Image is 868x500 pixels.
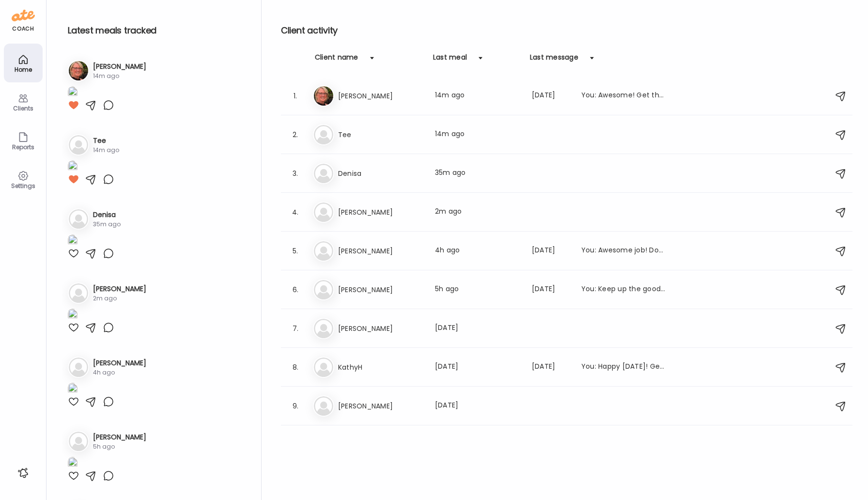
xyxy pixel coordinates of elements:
img: bg-avatar-default.svg [314,241,333,261]
div: [DATE] [532,284,570,296]
h3: [PERSON_NAME] [93,284,146,294]
div: Client name [315,52,358,68]
div: coach [12,25,34,33]
h3: [PERSON_NAME] [338,90,423,102]
div: Settings [6,183,41,189]
div: 3. [290,168,301,179]
h2: Client activity [281,23,852,38]
img: images%2Foo7fuxIcn3dbckGTSfsqpZasXtv1%2FQ2qRbztj0ar0lKIKVZKP%2FIjt4kEcfMtczCbpzzBB1_1080 [68,160,77,173]
img: bg-avatar-default.svg [69,209,88,229]
img: images%2FTWbYycbN6VXame8qbTiqIxs9Hvy2%2FkstleZsyaxFN1VnaUzgV%2FuOFrp6AodyxoSYjXDGLt_1080 [68,457,77,470]
div: 9. [290,400,301,412]
div: 7. [290,323,301,334]
h3: [PERSON_NAME] [338,245,423,257]
h3: Tee [93,136,119,146]
div: Clients [6,105,41,111]
div: 2m ago [435,206,520,218]
div: [DATE] [532,361,570,373]
h3: [PERSON_NAME] [338,206,423,218]
div: [DATE] [435,361,520,373]
div: You: Keep up the good work! Get that food in! [581,284,666,296]
div: You: Happy [DATE]! Get that food/water/sleep in from the past few days [DATE]! Enjoy your weekend! [581,361,666,373]
h3: [PERSON_NAME] [93,358,146,368]
div: You: Awesome! Get that sleep in for [DATE] and [DATE], you're doing great! [581,90,666,102]
h3: [PERSON_NAME] [93,432,146,442]
div: You: Awesome job! Don't forget to add in sleep and water intake! Keep up the good work! [581,245,666,257]
div: 14m ago [435,129,520,141]
img: images%2FpjsnEiu7NkPiZqu6a8wFh07JZ2F3%2FakMuwRFCr5zubgvYNde6%2FhjWxymtX9MSqKVxZxDqx_1080 [68,234,77,248]
div: Last meal [433,52,467,68]
img: bg-avatar-default.svg [314,280,333,299]
img: bg-avatar-default.svg [314,358,333,377]
div: 5. [290,245,301,257]
img: bg-avatar-default.svg [314,203,333,222]
h2: Latest meals tracked [68,23,246,38]
div: 14m ago [93,72,146,80]
img: images%2FMmnsg9FMMIdfUg6NitmvFa1XKOJ3%2FW44s5AIOuSr6akJ7HXMv%2FUPUeaotozuAHGsPzuBBm_1080 [68,309,77,322]
div: 5h ago [435,284,520,296]
h3: [PERSON_NAME] [338,284,423,296]
div: Last message [530,52,578,68]
h3: [PERSON_NAME] [93,62,146,72]
div: 4. [290,206,301,218]
img: bg-avatar-default.svg [314,396,333,416]
div: 4h ago [435,245,520,257]
div: 8. [290,361,301,373]
div: 14m ago [93,146,119,155]
h3: KathyH [338,361,423,373]
div: 14m ago [435,90,520,102]
div: 2m ago [93,294,146,303]
div: 4h ago [93,368,146,377]
img: bg-avatar-default.svg [69,432,88,451]
h3: [PERSON_NAME] [338,400,423,412]
div: 35m ago [93,220,121,229]
div: [DATE] [532,245,570,257]
div: 6. [290,284,301,296]
div: [DATE] [435,323,520,334]
img: bg-avatar-default.svg [314,164,333,183]
img: bg-avatar-default.svg [69,358,88,377]
div: 35m ago [435,168,520,179]
div: 2. [290,129,301,141]
h3: Tee [338,129,423,141]
h3: Denisa [338,168,423,179]
div: [DATE] [532,90,570,102]
img: ate [12,8,35,23]
img: bg-avatar-default.svg [69,283,88,303]
div: [DATE] [435,400,520,412]
img: avatars%2FahVa21GNcOZO3PHXEF6GyZFFpym1 [69,61,88,80]
h3: Denisa [93,210,121,220]
img: bg-avatar-default.svg [314,125,333,144]
img: bg-avatar-default.svg [314,319,333,338]
img: images%2FahVa21GNcOZO3PHXEF6GyZFFpym1%2FaUt6ONY4aZLuAvv2peuB%2FrS9MUfkLQe92baJpYu2m_1080 [68,86,77,99]
img: avatars%2FahVa21GNcOZO3PHXEF6GyZFFpym1 [314,86,333,106]
div: 1. [290,90,301,102]
img: images%2FCVHIpVfqQGSvEEy3eBAt9lLqbdp1%2FQPQgbyokKVJwry2r5O3W%2F5hx8fI0KNItwMI343RwW_1080 [68,383,77,396]
div: Home [6,66,41,73]
img: bg-avatar-default.svg [69,135,88,155]
div: 5h ago [93,442,146,451]
h3: [PERSON_NAME] [338,323,423,334]
div: Reports [6,144,41,150]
